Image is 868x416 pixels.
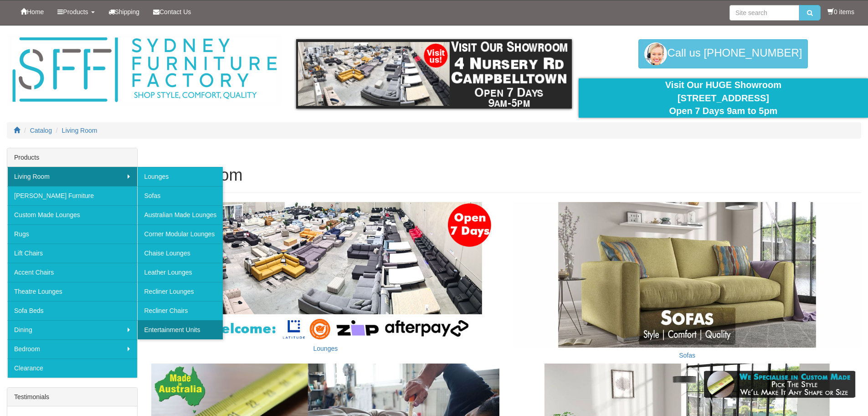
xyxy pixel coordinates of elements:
a: Sofas [137,186,223,205]
a: Living Room [7,167,137,186]
img: Sofas [513,202,861,347]
a: Sofas [679,352,695,359]
a: Chaise Lounges [137,244,223,263]
a: Entertainment Units [137,320,223,339]
a: Shipping [102,0,147,23]
span: Contact Us [159,8,191,16]
a: Lounges [313,345,338,352]
a: Contact Us [146,0,198,23]
a: Bedroom [7,339,137,359]
span: Products [63,8,88,16]
span: Home [27,8,44,16]
h1: Living Room [151,166,861,184]
input: Site search [729,5,799,21]
a: Dining [7,320,137,339]
a: [PERSON_NAME] Furniture [7,186,137,205]
a: Corner Modular Lounges [137,224,223,244]
img: Sydney Furniture Factory [8,35,281,105]
a: Australian Made Lounges [137,205,223,224]
div: Products [7,148,137,167]
a: Custom Made Lounges [7,205,137,224]
a: Lift Chairs [7,244,137,263]
a: Clearance [7,359,137,378]
a: Recliner Lounges [137,282,223,301]
a: Catalog [30,127,52,134]
div: Testimonials [7,388,137,406]
a: Living Room [62,127,98,134]
span: Shipping [115,8,140,16]
li: 0 items [827,7,854,16]
a: Products [51,0,101,23]
a: Accent Chairs [7,263,137,282]
img: Lounges [151,202,499,341]
a: Lounges [137,167,223,186]
a: Sofa Beds [7,301,137,320]
img: showroom.gif [296,39,572,109]
a: Home [14,0,51,23]
a: Theatre Lounges [7,282,137,301]
a: Recliner Chairs [137,301,223,320]
a: Leather Lounges [137,263,223,282]
div: Visit Our HUGE Showroom [STREET_ADDRESS] Open 7 Days 9am to 5pm [586,78,861,118]
a: Rugs [7,224,137,244]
